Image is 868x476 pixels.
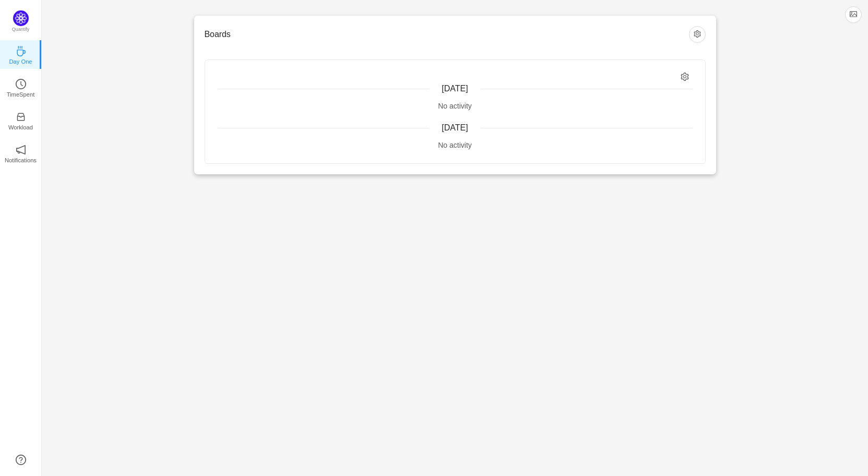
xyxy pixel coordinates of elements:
[218,140,693,151] div: No activity
[442,123,468,132] span: [DATE]
[13,10,29,26] img: Quantify
[16,49,26,59] a: icon: coffeeDay One
[845,6,862,23] button: icon: picture
[16,148,26,158] a: icon: notificationNotifications
[16,46,26,56] i: icon: coffee
[681,73,689,81] i: icon: setting
[7,90,35,99] p: TimeSpent
[16,145,26,155] i: icon: notification
[5,156,37,165] p: Notifications
[16,82,26,92] a: icon: clock-circleTimeSpent
[16,112,26,122] i: icon: inbox
[16,79,26,89] i: icon: clock-circle
[8,123,33,132] p: Workload
[9,57,32,66] p: Day One
[16,115,26,125] a: icon: inboxWorkload
[16,455,26,465] a: icon: question-circle
[12,26,30,33] p: Quantify
[442,84,468,93] span: [DATE]
[218,101,693,112] div: No activity
[205,29,689,40] h3: Boards
[689,26,706,43] button: icon: setting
